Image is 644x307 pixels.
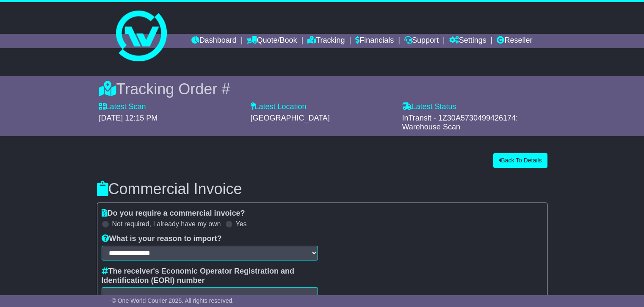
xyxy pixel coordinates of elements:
[251,114,330,122] span: [GEOGRAPHIC_DATA]
[497,34,532,48] a: Reseller
[493,153,547,168] button: Back To Details
[112,220,221,228] label: Not required, I already have my own
[307,34,345,48] a: Tracking
[449,34,486,48] a: Settings
[402,114,518,132] span: InTransit - 1Z30A5730499426174: Warehouse Scan
[99,80,545,98] div: Tracking Order #
[99,102,146,112] label: Latest Scan
[236,220,247,228] label: Yes
[97,181,547,197] h3: Commercial Invoice
[112,297,234,304] span: © One World Courier 2025. All rights reserved.
[102,209,245,218] label: Do you require a commercial invoice?
[402,102,456,112] label: Latest Status
[404,34,439,48] a: Support
[251,102,307,112] label: Latest Location
[99,114,158,122] span: [DATE] 12:15 PM
[102,234,222,244] label: What is your reason to import?
[247,34,297,48] a: Quote/Book
[191,34,237,48] a: Dashboard
[102,267,318,285] label: The receiver's Economic Operator Registration and Identification (EORI) number
[355,34,394,48] a: Financials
